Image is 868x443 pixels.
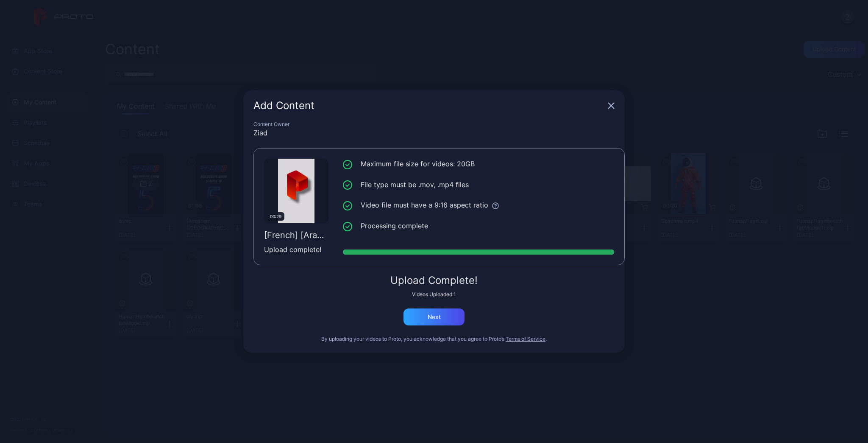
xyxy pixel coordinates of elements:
[343,200,614,210] li: Video file must have a 9:16 aspect ratio
[403,308,465,325] button: Next
[253,128,615,138] div: Ziad
[253,101,604,111] div: Add Content
[253,291,615,298] div: Videos Uploaded: 1
[264,244,328,255] div: Upload complete!
[253,275,615,286] div: Upload Complete!
[506,336,545,342] button: Terms of Service
[253,336,615,342] div: By uploading your videos to Proto, you acknowledge that you agree to Proto’s .
[267,212,284,221] div: 00:29
[343,221,614,231] li: Processing complete
[343,179,614,190] li: File type must be .mov, .mp4 files
[264,230,328,240] div: [French] [Arabic ([GEOGRAPHIC_DATA])] proto_welcome(1).mp4
[343,159,614,169] li: Maximum file size for videos: 20GB
[428,314,441,320] div: Next
[253,121,615,128] div: Content Owner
